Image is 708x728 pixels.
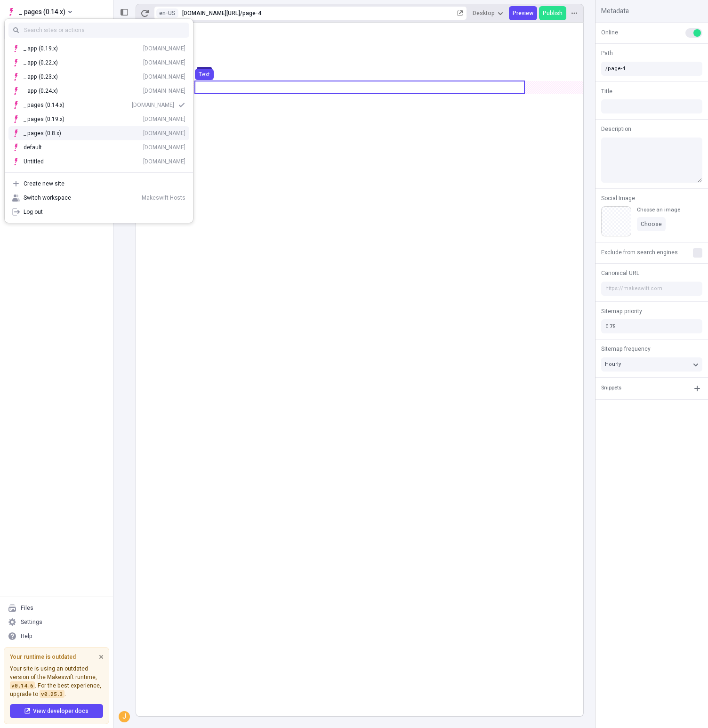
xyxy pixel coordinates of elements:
[143,87,185,95] div: [DOMAIN_NAME]
[469,6,507,20] button: Desktop
[4,5,76,19] button: Select site
[21,604,33,612] div: Files
[637,206,680,213] div: Choose an image
[24,59,58,66] div: _ app (0.22.x)
[182,9,240,17] div: [URL][DOMAIN_NAME]
[24,87,58,95] div: _ app (0.24.x)
[4,647,109,664] button: Your runtime is outdated
[601,307,642,315] span: Sitemap priority
[24,158,56,165] div: Untitled
[5,38,193,172] div: Suggestions
[601,125,631,133] span: Description
[10,681,35,689] code: v 0.14.6
[601,87,612,96] span: Title
[601,384,621,392] div: Snippets
[601,194,635,202] span: Social Image
[605,360,621,368] span: Hourly
[143,129,185,137] div: [DOMAIN_NAME]
[24,45,58,52] div: _ app (0.19.x)
[143,144,185,151] div: [DOMAIN_NAME]
[24,115,64,123] div: _ pages (0.19.x)
[24,101,64,109] div: _ pages (0.14.x)
[19,6,65,17] span: _ pages (0.14.x)
[143,59,185,66] div: [DOMAIN_NAME]
[120,712,129,721] div: j
[637,217,666,231] button: Choose
[143,115,185,123] div: [DOMAIN_NAME]
[601,269,639,277] span: Canonical URL
[10,664,103,698] p: Your site is using an outdated version of the Makeswift runtime, . For the best experience, .
[159,9,176,17] span: en-US
[40,690,64,698] code: v 0.25.3
[473,9,495,17] span: Desktop
[21,618,42,626] div: Settings
[21,632,32,640] div: Help
[601,345,651,353] span: Sitemap frequency
[509,6,537,20] button: Preview
[195,69,214,80] button: Text
[601,282,702,296] input: https://makeswift.com
[539,6,566,20] button: Publish
[601,28,618,37] span: Online
[10,653,97,661] span: Your runtime is outdated
[641,220,662,228] span: Choose
[513,9,533,17] span: Preview
[143,158,185,165] div: [DOMAIN_NAME]
[8,23,189,38] input: Search sites or actions
[601,248,678,257] span: Exclude from search engines
[24,144,56,151] div: default
[601,357,702,372] button: Hourly
[10,690,64,698] a: upgrade to v0.25.3
[24,129,61,137] div: _ pages (0.8.x)
[242,9,455,17] div: page-4
[199,71,210,78] div: Text
[143,45,185,52] div: [DOMAIN_NAME]
[240,9,242,17] div: /
[601,49,613,57] span: Path
[132,101,174,109] div: [DOMAIN_NAME]
[10,704,103,718] a: View developer docs
[24,73,58,81] div: _ app (0.23.x)
[156,8,178,18] button: Open locale picker
[143,73,185,81] div: [DOMAIN_NAME]
[543,9,563,17] span: Publish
